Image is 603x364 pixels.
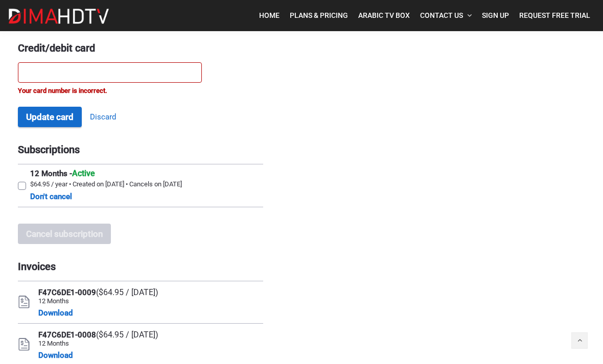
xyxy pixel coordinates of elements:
iframe: Secure card payment input frame [27,68,193,77]
a: Don't cancel [30,190,72,203]
div: 12 Months [38,297,158,305]
div: Invoices [18,260,263,273]
div: 12 Months [38,339,158,347]
button: Cancel subscription [18,224,111,244]
a: Contact Us [415,5,477,26]
div: 12 Months - [30,168,182,178]
div: F47C6DE1-0008 [38,330,158,339]
a: Back to top [571,332,588,349]
span: ($64.95 / [DATE]) [96,287,158,297]
div: Subscriptions [18,143,263,156]
span: Active [72,168,95,178]
span: Home [259,11,280,19]
a: Download [38,349,73,361]
span: Sign Up [482,11,509,19]
a: Request Free Trial [514,5,595,26]
div: F47C6DE1-0009 [38,287,158,297]
a: Discard [90,112,116,122]
div: Credit/debit card [18,42,263,54]
span: ($64.95 / [DATE]) [96,330,158,339]
span: Arabic TV Box [358,11,410,19]
span: Contact Us [420,11,463,19]
div: $64.95 / year • Created on [DATE] • Cancels on [DATE] [30,180,182,188]
span: Plans & Pricing [290,11,348,19]
a: Download [38,307,73,319]
a: Plans & Pricing [285,5,353,26]
a: Home [254,5,285,26]
a: Sign Up [477,5,514,26]
div: Your card number is incorrect. [18,87,202,94]
span: Request Free Trial [519,11,590,19]
a: Arabic TV Box [353,5,415,26]
button: Update card [18,107,82,127]
img: Dima HDTV [8,8,110,25]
